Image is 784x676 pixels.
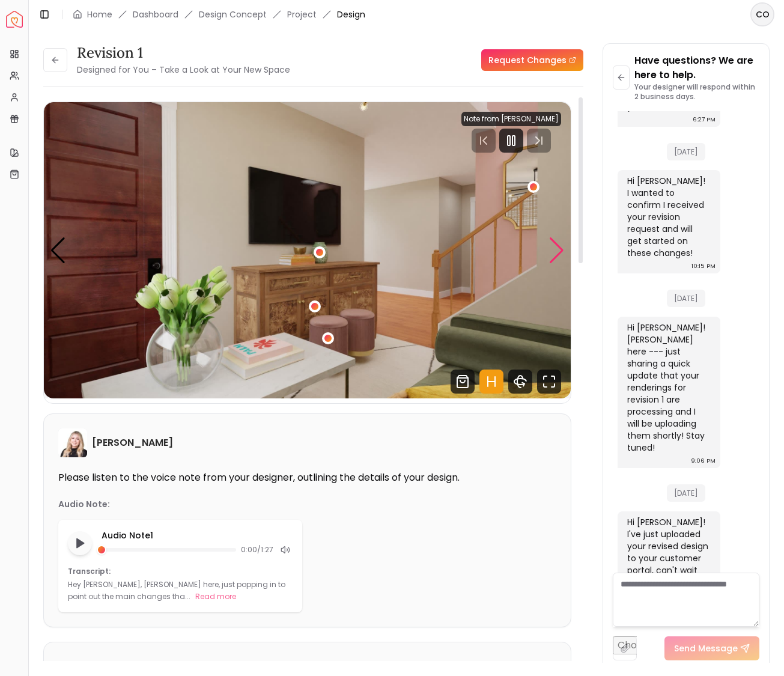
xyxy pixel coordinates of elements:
span: [DATE] [667,143,705,160]
a: Request Changes [481,49,583,71]
div: Mute audio [278,543,293,557]
svg: 360 View [508,370,532,394]
span: 0:00 / 1:27 [241,545,273,555]
p: Hey [PERSON_NAME], [PERSON_NAME] here, just popping in to point out the main changes tha... [68,579,285,601]
span: [DATE] [667,484,705,502]
svg: Hotspots Toggle [479,370,503,394]
svg: Fullscreen [537,370,561,394]
a: Dashboard [133,8,178,20]
div: Hi [PERSON_NAME]! I wanted to confirm I received your revision request and will get started on th... [627,175,708,259]
small: Designed for You – Take a Look at Your New Space [77,64,290,76]
p: Please listen to the voice note from your designer, outlining the details of your design. [58,472,556,484]
h6: [PERSON_NAME] [92,436,173,450]
div: 6:27 PM [693,114,716,126]
div: Hi [PERSON_NAME]! [PERSON_NAME] here --- just sharing a quick update that your renderings for rev... [627,321,708,454]
a: Spacejoy [6,11,23,28]
div: Note from [PERSON_NAME] [461,112,561,126]
svg: Pause [504,133,518,148]
img: Hannah James [58,428,87,457]
svg: Shop Products from this design [451,370,475,394]
h3: Revision 1 [77,43,290,62]
p: Have questions? We are here to help. [634,53,759,82]
p: Your designer will respond within 2 business days. [634,82,759,102]
div: 10:15 PM [691,260,716,272]
span: [DATE] [667,290,705,307]
a: Project [287,8,317,20]
img: Design Render 3 [44,102,571,398]
nav: breadcrumb [73,8,365,20]
div: Hi [PERSON_NAME]! I've just uploaded your revised design to your customer portal, can't wait to h... [627,516,708,648]
div: 2 / 5 [44,102,571,398]
li: Design Concept [199,8,267,20]
span: Design [337,8,365,20]
button: Play audio note [68,531,92,555]
p: Audio Note 1 [102,529,293,541]
a: Home [87,8,112,20]
div: Next slide [548,237,565,264]
p: Audio Note: [58,498,110,510]
p: Transcript: [68,567,293,576]
div: Previous slide [50,237,66,264]
button: Read more [195,591,236,603]
span: CO [752,4,773,25]
img: Spacejoy Logo [6,11,23,28]
div: Carousel [44,102,571,398]
div: 9:06 PM [691,455,716,467]
button: CO [750,2,774,26]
